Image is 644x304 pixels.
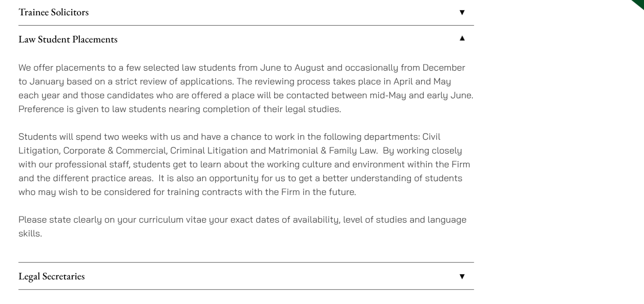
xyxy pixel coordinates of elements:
[18,263,474,289] a: Legal Secretaries
[18,129,474,199] p: Students will spend two weeks with us and have a chance to work in the following departments: Civ...
[18,26,474,52] a: Law Student Placements
[18,52,474,262] div: Law Student Placements
[18,60,474,116] p: We offer placements to a few selected law students from June to August and occasionally from Dece...
[18,212,474,240] p: Please state clearly on your curriculum vitae your exact dates of availability, level of studies ...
